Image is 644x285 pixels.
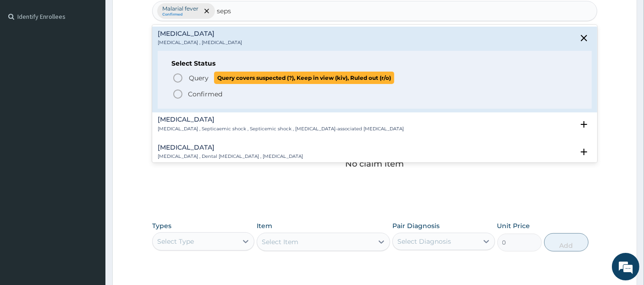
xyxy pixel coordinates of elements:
i: open select status [578,146,589,157]
h4: [MEDICAL_DATA] [158,144,303,151]
i: status option filled [172,89,183,100]
p: [MEDICAL_DATA] , [MEDICAL_DATA] [158,39,242,46]
p: [MEDICAL_DATA] , Septicaemic shock , Septicemic shock , [MEDICAL_DATA]-associated [MEDICAL_DATA] [158,126,404,132]
h4: [MEDICAL_DATA] [158,116,404,123]
span: We're online! [53,84,127,177]
i: close select status [578,33,589,44]
small: Confirmed [162,12,198,17]
div: Minimize live chat window [150,5,172,27]
h4: [MEDICAL_DATA] [158,30,242,37]
p: [MEDICAL_DATA] , Dental [MEDICAL_DATA] , [MEDICAL_DATA] [158,153,303,160]
label: Pair Diagnosis [392,221,440,230]
span: remove selection option [203,7,211,15]
img: d_794563401_company_1708531726252_794563401 [17,46,37,69]
label: Unit Price [497,221,530,230]
p: Malarial fever [162,5,198,12]
h6: Select Status [171,60,578,67]
i: status option query [172,73,183,84]
div: Chat with us now [48,51,154,63]
div: Select Diagnosis [397,237,451,246]
span: Query [189,73,209,83]
div: Select Type [157,237,194,246]
label: Item [257,221,272,230]
p: No claim item [345,159,404,168]
i: open select status [578,119,589,130]
span: Query covers suspected (?), Keep in view (kiv), Ruled out (r/o) [214,72,394,84]
label: Types [152,222,171,230]
button: Add [544,233,589,251]
p: Confirmed [188,89,222,99]
textarea: Type your message and hit 'Enter' [5,189,175,221]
